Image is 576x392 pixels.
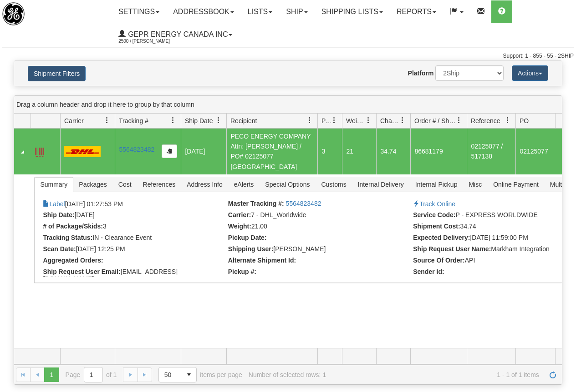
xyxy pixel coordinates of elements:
[228,211,251,218] strong: Carrier:
[413,223,460,230] strong: Shipment Cost:
[14,96,562,114] div: grid grouping header
[18,147,27,156] a: Collapse
[228,245,411,254] li: Joselito Capada (29973)
[260,177,315,192] span: Special Options
[413,268,444,275] strong: Sender Id:
[229,177,260,192] span: eAlerts
[119,146,154,153] a: 5564823482
[555,149,575,242] iframe: chat widget
[410,129,467,174] td: 86681179
[181,114,226,129] th: Press ctrl + space to group
[321,116,331,125] span: Packages
[228,211,411,220] li: 7 - DHL_Worldwide
[228,223,411,232] li: 21.00
[545,367,560,382] a: Refresh
[43,211,225,220] li: [DATE]
[43,200,225,209] li: [DATE] 01:27:53 PM
[413,245,491,253] strong: Ship Request User Name:
[317,114,342,129] th: Press ctrl + space to group
[43,200,65,208] a: Label
[515,114,576,129] th: Press ctrl + space to group
[35,177,73,192] span: Summary
[112,23,239,46] a: GEPR Energy Canada Inc 2500 / [PERSON_NAME]
[512,65,548,81] button: Actions
[118,37,187,46] span: 2500 / [PERSON_NAME]
[43,245,225,254] li: [DATE] 12:25 PM
[166,0,241,23] a: Addressbook
[138,177,181,192] span: References
[64,146,101,157] img: 7 - DHL_Worldwide
[43,268,225,277] li: [EMAIL_ADDRESS][DOMAIN_NAME]
[226,129,317,174] td: PECO ENERGY COMPANY Attn: [PERSON_NAME] / PO# 02125077 [GEOGRAPHIC_DATA]
[181,129,226,174] td: [DATE]
[342,129,376,174] td: 21
[451,113,467,128] a: Order # / Ship Request # filter column settings
[43,223,225,232] li: 3
[390,0,443,23] a: Reports
[2,2,25,25] img: logo2500.jpg
[211,113,226,128] a: Ship Date filter column settings
[2,52,574,60] div: Support: 1 - 855 - 55 - 2SHIP
[413,200,455,208] a: Track Online
[410,114,467,129] th: Press ctrl + space to group
[410,177,463,192] span: Internal Pickup
[376,114,410,129] th: Press ctrl + space to group
[286,200,321,207] a: 5564823482
[113,177,137,192] span: Cost
[228,223,251,230] strong: Weight:
[43,234,92,241] strong: Tracking Status:
[488,177,544,192] span: Online Payment
[413,234,470,241] strong: Expected Delivery:
[66,367,117,382] span: Page of 1
[228,268,256,275] strong: Pickup #:
[395,113,410,128] a: Charge filter column settings
[158,367,197,382] span: Page sizes drop down
[408,69,434,78] label: Platform
[73,177,112,192] span: Packages
[413,211,455,218] strong: Service Code:
[185,116,213,125] span: Ship Date
[181,177,228,192] span: Address Info
[43,211,74,218] strong: Ship Date:
[228,234,267,241] strong: Pickup Date:
[326,113,342,128] a: Packages filter column settings
[165,113,181,128] a: Tracking # filter column settings
[241,0,279,23] a: Lists
[43,257,103,264] strong: Aggregated Orders:
[361,113,376,128] a: Weight filter column settings
[230,116,257,125] span: Recipient
[302,113,317,128] a: Recipient filter column settings
[520,116,529,125] span: PO
[471,116,500,125] span: Reference
[317,129,342,174] td: 3
[164,370,176,379] span: 50
[115,114,181,129] th: Press ctrl + space to group
[346,116,365,125] span: Weight
[60,114,115,129] th: Press ctrl + space to group
[332,371,539,378] span: 1 - 1 of 1 items
[64,116,84,125] span: Carrier
[279,0,314,23] a: Ship
[467,114,515,129] th: Press ctrl + space to group
[119,116,148,125] span: Tracking #
[43,234,225,243] li: IN - Clearance Event
[315,0,390,23] a: Shipping lists
[352,177,409,192] span: Internal Delivery
[126,30,228,38] span: GEPR Energy Canada Inc
[228,257,296,264] strong: Alternate Shipment Id:
[43,268,120,275] strong: Ship Request User Email:
[228,245,274,253] strong: Shipping User:
[35,144,44,158] a: Label
[43,223,103,230] strong: # of Package/Skids:
[28,66,86,81] button: Shipment Filters
[414,116,456,125] span: Order # / Ship Request #
[467,129,515,174] td: 02125077 / 517138
[342,114,376,129] th: Press ctrl + space to group
[158,367,242,382] span: items per page
[500,113,515,128] a: Reference filter column settings
[380,116,399,125] span: Charge
[226,114,317,129] th: Press ctrl + space to group
[44,367,59,382] span: Page 1
[112,0,166,23] a: Settings
[228,200,284,207] strong: Master Tracking #:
